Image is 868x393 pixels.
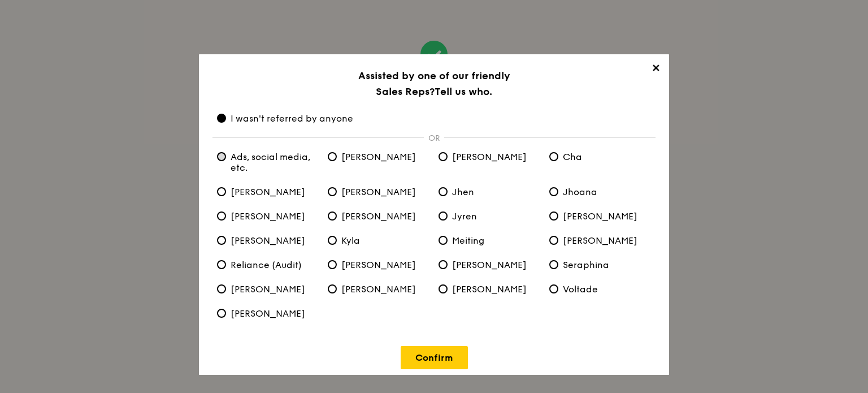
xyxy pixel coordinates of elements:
span: [PERSON_NAME] [328,187,416,197]
span: [PERSON_NAME] [217,308,305,319]
span: [PERSON_NAME] [328,211,416,222]
span: Reliance (Audit) [217,260,302,270]
span: [PERSON_NAME] [328,284,416,295]
span: Cha [549,152,582,162]
label: Andy [434,152,545,162]
label: Reliance (Audit) [212,260,323,270]
input: Eliza [PERSON_NAME] [217,187,226,196]
input: Ghee Ting [PERSON_NAME] [328,187,337,196]
span: [PERSON_NAME] [217,187,305,197]
label: Samantha [323,260,434,270]
input: Meiting Meiting [439,236,448,245]
input: Alvin [PERSON_NAME] [328,152,337,161]
input: Andy [PERSON_NAME] [439,152,448,161]
label: Jyren [434,211,545,222]
span: [PERSON_NAME] [439,284,527,295]
span: [PERSON_NAME] [217,284,305,295]
label: Sophia [323,284,434,295]
input: Pamela [PERSON_NAME] [549,236,558,245]
label: Kathleen [545,211,656,222]
span: Jhoana [549,187,597,197]
span: [PERSON_NAME] [549,235,637,246]
span: [PERSON_NAME] [439,152,527,162]
p: OR [424,133,444,143]
input: Voltade Voltade [549,284,558,293]
span: Voltade [549,284,598,295]
label: Joshua [212,211,323,222]
input: Ted Chan [PERSON_NAME] [439,284,448,293]
span: Meiting [439,235,484,246]
input: Joyce [PERSON_NAME] [328,211,337,221]
label: Ted Chan [434,284,545,295]
label: Kyla [323,235,434,246]
label: I wasn't referred by anyone [212,113,656,124]
input: Kyla Kyla [328,236,337,245]
label: Voltade [545,284,656,295]
span: [PERSON_NAME] [328,152,416,162]
span: Jhen [439,187,474,197]
label: Zhe Yong [212,308,323,319]
input: Samantha [PERSON_NAME] [328,260,337,269]
input: Seraphina Seraphina [549,260,558,269]
input: Sandy [PERSON_NAME] [439,260,448,269]
label: Ads, social media, etc. [212,152,323,173]
label: Joyce [323,211,434,222]
input: Sherlyn [PERSON_NAME] [217,284,226,293]
input: Zhe Yong [PERSON_NAME] [217,309,226,318]
a: Confirm [401,346,468,369]
span: I wasn't referred by anyone [217,113,353,124]
label: Sherlyn [212,284,323,295]
input: Sophia [PERSON_NAME] [328,284,337,293]
span: ✕ [648,62,663,78]
span: Ads, social media, etc. [217,152,319,173]
h3: Assisted by one of our friendly Sales Reps? [212,68,656,100]
label: Kenn [212,235,323,246]
input: Kenn [PERSON_NAME] [217,236,226,245]
span: [PERSON_NAME] [549,211,637,222]
input: Ads, social media, etc. Ads, social media, etc. [217,152,226,161]
span: Jyren [439,211,477,222]
input: I wasn't referred by anyone I wasn't referred by anyone [217,114,226,123]
span: Seraphina [549,260,609,270]
label: Meiting [434,235,545,246]
span: [PERSON_NAME] [217,211,305,222]
label: Pamela [545,235,656,246]
input: Jyren Jyren [439,211,448,221]
input: Joshua [PERSON_NAME] [217,211,226,221]
label: Alvin [323,152,434,162]
label: Cha [545,152,656,162]
input: Jhen Jhen [439,187,448,196]
input: Reliance (Audit) Reliance (Audit) [217,260,226,269]
span: [PERSON_NAME] [439,260,527,270]
label: Jhen [434,187,545,197]
span: [PERSON_NAME] [328,260,416,270]
span: [PERSON_NAME] [217,235,305,246]
span: Kyla [328,235,360,246]
input: Jhoana Jhoana [549,187,558,196]
label: Eliza [212,187,323,197]
span: Tell us who. [435,85,492,98]
input: Kathleen [PERSON_NAME] [549,211,558,221]
label: Ghee Ting [323,187,434,197]
label: Seraphina [545,260,656,270]
label: Jhoana [545,187,656,197]
input: Cha Cha [549,152,558,161]
label: Sandy [434,260,545,270]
